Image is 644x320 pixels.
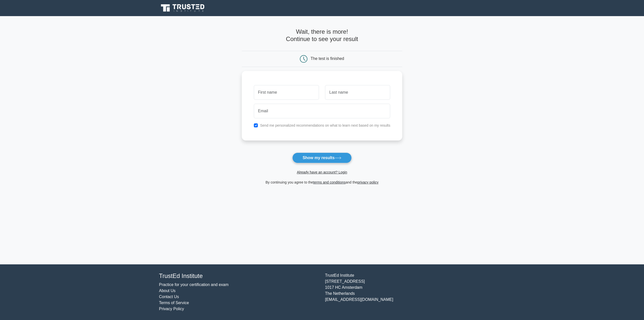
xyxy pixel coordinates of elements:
a: Privacy Policy [159,307,184,311]
label: Send me personalized recommendations on what to learn next based on my results [260,123,390,127]
input: Last name [325,85,390,100]
div: TrustEd Institute [STREET_ADDRESS] 1017 HC Amsterdam The Netherlands [EMAIL_ADDRESS][DOMAIN_NAME] [322,272,488,312]
button: Show my results [292,153,352,163]
a: terms and conditions [313,180,346,184]
div: By continuing you agree to the and the [239,179,406,185]
a: privacy policy [357,180,379,184]
input: First name [254,85,319,100]
a: About Us [159,289,176,293]
a: Practice for your certification and exam [159,282,229,287]
h4: TrustEd Institute [159,272,319,280]
h4: Wait, there is more! Continue to see your result [242,28,403,43]
div: The test is finished [311,56,344,61]
input: Email [254,104,390,118]
a: Already have an account? Login [297,170,347,174]
a: Terms of Service [159,301,189,305]
a: Contact Us [159,295,179,299]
